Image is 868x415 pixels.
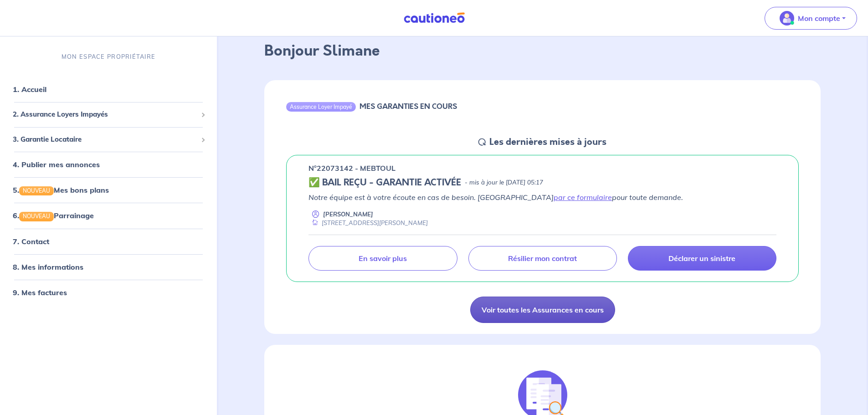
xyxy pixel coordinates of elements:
div: 4. Publier mes annonces [4,155,213,174]
div: 8. Mes informations [4,258,213,276]
p: MON ESPACE PROPRIÉTAIRE [62,52,155,61]
div: [STREET_ADDRESS][PERSON_NAME] [308,219,428,227]
h5: ✅ BAIL REÇU - GARANTIE ACTIVÉE [308,177,461,188]
img: illu_account_valid_menu.svg [780,11,794,26]
a: 6.NOUVEAUParrainage [13,211,94,220]
div: 2. Assurance Loyers Impayés [4,106,213,123]
a: par ce formulaire [554,193,612,202]
span: 3. Garantie Locataire [13,134,197,145]
p: Bonjour Slimane [264,40,821,62]
p: [PERSON_NAME] [323,210,373,219]
p: n°22073142 - MEBTOUL [308,163,395,174]
a: 5.NOUVEAUMes bons plans [13,185,109,195]
a: Résilier mon contrat [468,246,617,271]
div: 9. Mes factures [4,283,213,302]
h6: MES GARANTIES EN COURS [360,102,457,111]
p: - mis à jour le [DATE] 05:17 [465,178,543,187]
div: 5.NOUVEAUMes bons plans [4,181,213,199]
a: Voir toutes les Assurances en cours [470,297,615,323]
div: 3. Garantie Locataire [4,131,213,149]
div: 1. Accueil [4,80,213,98]
p: En savoir plus [359,254,407,263]
p: Résilier mon contrat [508,254,577,263]
div: 6.NOUVEAUParrainage [4,206,213,225]
a: 8. Mes informations [13,262,83,272]
p: Notre équipe est à votre écoute en cas de besoin. [GEOGRAPHIC_DATA] pour toute demande. [308,192,776,203]
a: 9. Mes factures [13,288,67,297]
button: illu_account_valid_menu.svgMon compte [765,7,857,30]
a: 4. Publier mes annonces [13,160,100,169]
a: Déclarer un sinistre [628,246,776,271]
a: 1. Accueil [13,85,46,94]
p: Déclarer un sinistre [668,254,735,263]
h5: Les dernières mises à jours [489,137,606,148]
div: state: CONTRACT-VALIDATED, Context: ,MAYBE-CERTIFICATE,,LESSOR-DOCUMENTS,IS-ODEALIM [308,177,776,188]
span: 2. Assurance Loyers Impayés [13,109,197,120]
img: Cautioneo [400,12,468,24]
a: 7. Contact [13,237,49,246]
div: Assurance Loyer Impayé [286,102,356,111]
p: Mon compte [798,13,840,24]
div: 7. Contact [4,232,213,251]
a: En savoir plus [308,246,457,271]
